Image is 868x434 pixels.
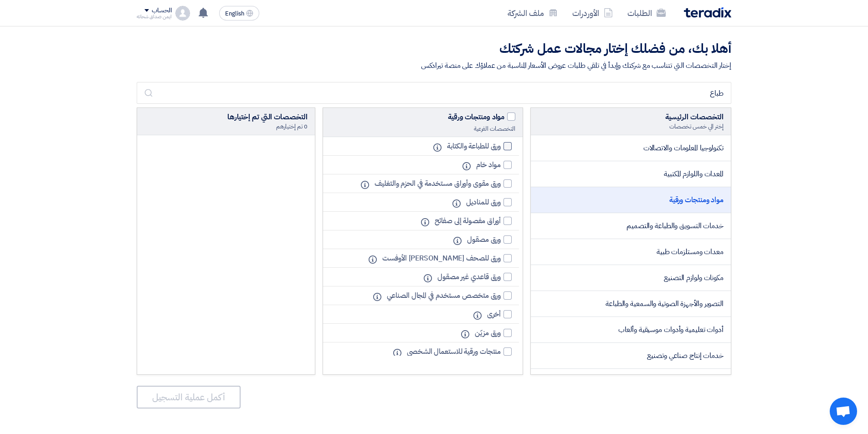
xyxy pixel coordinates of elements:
[620,2,673,24] a: الطلبات
[225,10,244,17] span: English
[466,197,501,208] span: ورق للمناديل
[137,82,731,104] input: Search in Categories,Sub Categories...
[375,178,501,189] span: ورق مقوى وأوراق مستخدمة في الحزم والتغليف
[627,220,724,231] span: خدمات التسويق والطباعة والتصميم
[538,112,724,123] div: التخصصات الرئيسية
[487,309,501,320] span: أخرى
[175,6,190,20] img: profile_test.png
[565,2,620,24] a: الأوردرات
[467,234,501,245] span: ورق مصقول
[219,6,259,20] button: English
[657,246,724,257] span: معدات ومستلزمات طبية
[137,40,731,58] h2: أهلا بك، من فضلك إختار مجالات عمل شركتك
[447,141,501,152] span: ورق للطباعة والكتابة
[387,290,501,301] span: ورق متخصص مستخدم في المجال الصناعي
[330,125,516,133] div: التخصصات الفرعية
[137,14,172,19] div: ايمن صداق شحاته
[448,112,504,123] span: مواد ومنتجات ورقية
[435,215,501,226] span: أوراق مفصولة إلى صفائح
[664,272,724,283] span: مكونات ولوازم التصنيع
[830,398,857,425] div: Open chat
[500,2,565,24] a: ملف الشركة
[475,327,501,338] span: ورق مزيّن
[606,298,724,309] span: التصوير والأجهزة الصوتية والسمعية والطباعة
[407,346,501,357] span: منتجات ورقية للاستعمال الشخصي
[137,386,241,408] button: أكمل عملية التسجيل
[144,123,308,131] div: 0 تم إختيارهم
[144,112,308,123] div: التخصصات التي تم إختيارها
[669,194,724,205] span: مواد ومنتجات ورقية
[643,143,724,153] span: تكنولوجيا المعلومات والاتصالات
[476,159,501,170] span: مواد خام
[382,253,501,264] span: ورق للصحف [PERSON_NAME] الأوفست
[664,168,724,179] span: المعدات واللوازم المكتبية
[137,60,731,71] div: إختار التخصصات التي تتناسب مع شركتك وإبدأ في تلقي طلبات عروض الأسعار المناسبة من عملاؤك على منصة ...
[647,350,724,361] span: خدمات إنتاج صناعي وتصنيع
[538,123,724,131] div: إختر الي خمس تخصصات
[437,271,501,282] span: ورق قاعدي غير مصقول
[152,7,171,15] div: الحساب
[618,324,724,335] span: أدوات تعليمية وأدوات موسيقية وألعاب
[684,7,731,18] img: Teradix logo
